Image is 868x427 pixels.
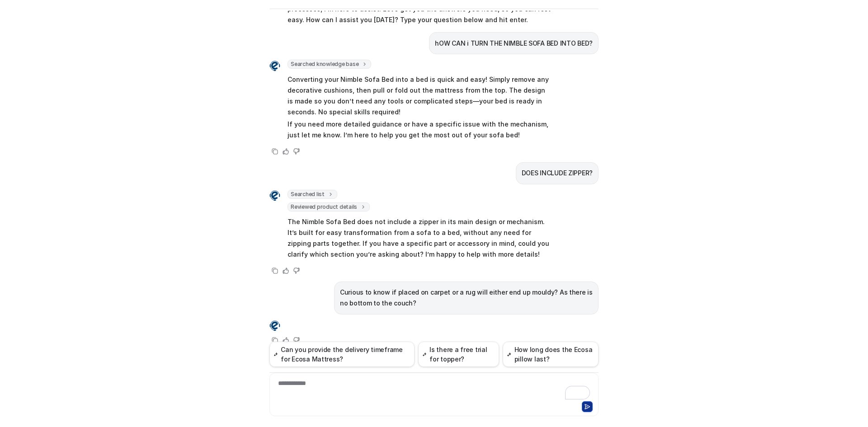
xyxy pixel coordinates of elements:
div: To enrich screen reader interactions, please activate Accessibility in Grammarly extension settings [272,379,596,399]
p: Converting your Nimble Sofa Bed into a bed is quick and easy! Simply remove any decorative cushio... [288,74,552,117]
p: The Nimble Sofa Bed does not include a zipper in its main design or mechanism. It’s built for eas... [288,216,552,260]
p: Curious to know if placed on carpet or a rug will either end up mouldy? As there is no bottom to ... [340,287,593,309]
button: Can you provide the delivery timeframe for Ecosa Mattress? [269,342,415,367]
span: Searched knowledge base [288,60,371,69]
span: Searched list [288,190,337,199]
button: How long does the Ecosa pillow last? [503,342,599,367]
span: Reviewed product details [288,202,370,211]
p: DOES INCLUDE ZIPPER? [522,168,593,178]
p: hOW CAN i TURN THE NIMBLE SOFA BED INTO BED? [435,38,593,49]
img: Widget [269,320,280,331]
img: Widget [269,61,280,71]
button: Is there a free trial for topper? [418,342,499,367]
img: Widget [269,190,280,201]
p: If you need more detailed guidance or have a specific issue with the mechanism, just let me know.... [288,119,552,141]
